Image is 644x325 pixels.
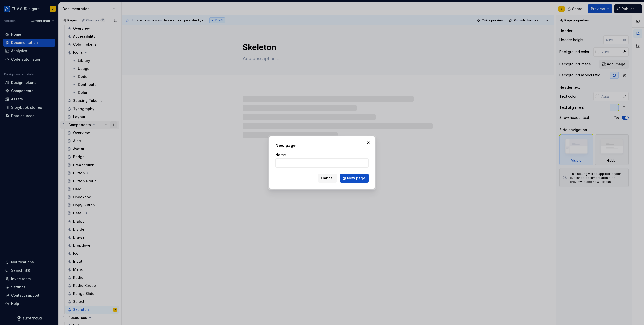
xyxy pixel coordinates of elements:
button: New page [340,174,369,183]
label: Name [275,152,286,157]
span: New page [347,176,365,181]
button: Cancel [318,174,337,183]
h2: New page [275,142,369,148]
span: Cancel [321,176,334,181]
